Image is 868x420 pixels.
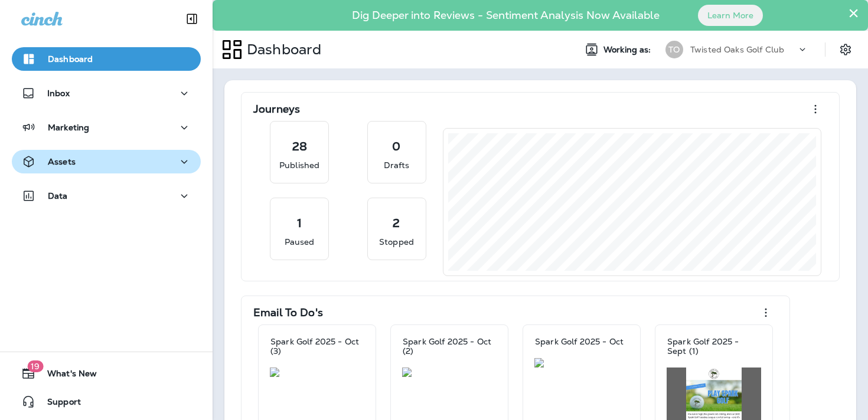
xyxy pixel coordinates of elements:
span: Support [35,397,81,411]
p: Data [48,191,68,201]
p: Spark Golf 2025 - Oct [535,337,624,346]
p: Spark Golf 2025 - Oct (2) [403,337,496,356]
p: 0 [392,140,400,152]
img: 0ae21e8a-8020-4182-80ad-b859a1adc92a.jpg [270,367,364,377]
span: 19 [27,360,43,372]
button: 19What's New [12,362,201,385]
p: Dig Deeper into Reviews - Sentiment Analysis Now Available [318,14,694,17]
img: 917271ac-71e2-4b92-b2d5-3ef1e64cb117.jpg [534,358,629,367]
p: 2 [393,217,400,229]
button: Close [848,4,859,22]
button: Dashboard [12,47,201,71]
p: Journeys [253,103,300,115]
p: 1 [297,217,302,229]
button: Inbox [12,81,201,105]
button: Collapse Sidebar [175,7,208,31]
button: Marketing [12,116,201,139]
p: Email To Do's [253,307,323,319]
span: What's New [35,369,97,383]
span: Working as: [603,45,654,55]
p: Published [279,159,319,171]
p: Spark Golf 2025 - Sept (1) [667,337,761,356]
p: Dashboard [48,54,93,64]
p: Dashboard [242,41,321,58]
p: Stopped [379,236,414,248]
img: 7f9ecc6c-52ae-493b-8cef-b9f059411627.jpg [402,367,497,377]
p: Twisted Oaks Golf Club [690,45,784,54]
button: Settings [835,39,856,60]
button: Learn More [698,5,763,26]
p: Marketing [48,123,89,132]
div: TO [665,41,683,58]
p: Inbox [47,88,70,98]
p: Drafts [384,159,410,171]
button: Support [12,390,201,414]
p: 28 [292,140,307,152]
button: Assets [12,150,201,173]
p: Paused [285,236,315,248]
p: Assets [48,157,76,166]
p: Spark Golf 2025 - Oct (3) [270,337,364,356]
button: Data [12,184,201,208]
